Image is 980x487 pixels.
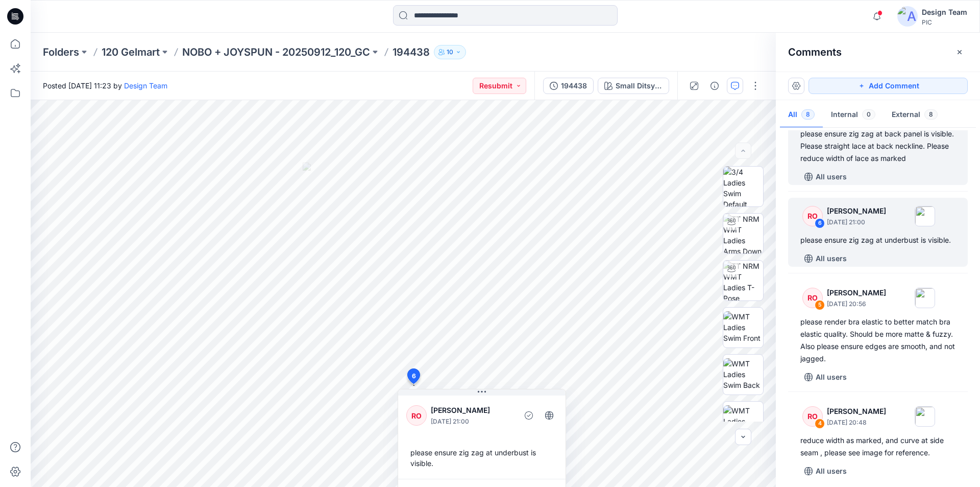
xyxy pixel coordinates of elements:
[827,287,886,299] p: [PERSON_NAME]
[406,443,557,473] div: please ensure zig zag at underbust is visible.
[802,406,823,427] div: RO
[815,300,825,310] div: 5
[723,261,763,300] img: TT NRM WMT Ladies T-Pose
[823,102,884,128] button: Internal
[815,419,825,429] div: 4
[412,372,416,381] span: 6
[800,369,851,385] button: All users
[447,47,453,58] p: 10
[922,6,967,18] div: Design Team
[182,45,370,59] a: NOBO + JOYSPUN - 20250912_120_GC
[102,45,160,59] a: 120 Gelmart
[800,234,955,246] div: please ensure zig zag at underbust is visible.
[815,218,825,228] div: 6
[616,80,663,91] div: Small Ditsy V1_plum Candy
[800,169,851,185] button: All users
[43,80,167,91] span: Posted [DATE] 11:23 by
[827,405,886,418] p: [PERSON_NAME]
[816,252,847,265] p: All users
[431,416,514,427] p: [DATE] 21:00
[561,80,587,91] div: 194438
[406,405,427,426] div: RO
[816,465,847,477] p: All users
[434,45,466,59] button: 10
[827,205,886,217] p: [PERSON_NAME]
[802,288,823,308] div: RO
[723,311,763,343] img: WMT Ladies Swim Front
[862,109,875,120] span: 0
[723,214,763,253] img: TT NRM WMT Ladies Arms Down
[800,250,851,267] button: All users
[780,102,823,128] button: All
[801,109,815,120] span: 8
[598,78,669,94] button: Small Ditsy V1_plum Candy
[827,299,886,309] p: [DATE] 20:56
[723,405,763,437] img: WMT Ladies Swim Left
[808,78,968,94] button: Add Comment
[897,6,918,27] img: avatar
[827,418,886,428] p: [DATE] 20:48
[788,46,842,58] h2: Comments
[543,78,594,94] button: 194438
[816,371,847,383] p: All users
[922,18,967,26] div: PIC
[43,45,79,59] a: Folders
[816,171,847,183] p: All users
[924,109,938,120] span: 8
[802,206,823,226] div: RO
[800,463,851,479] button: All users
[431,404,514,416] p: [PERSON_NAME]
[124,81,167,90] a: Design Team
[706,78,723,94] button: Details
[884,102,946,128] button: External
[827,217,886,227] p: [DATE] 21:00
[800,128,955,165] div: please ensure zig zag at back panel is visible. Please straight lace at back neckline. Please red...
[723,167,763,206] img: 3/4 Ladies Swim Default
[723,358,763,390] img: WMT Ladies Swim Back
[800,316,955,365] div: please render bra elastic to better match bra elastic quality. Should be more matte & fuzzy. Also...
[393,45,430,59] p: 194438
[800,434,955,459] div: reduce width as marked, and curve at side seam , please see image for reference.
